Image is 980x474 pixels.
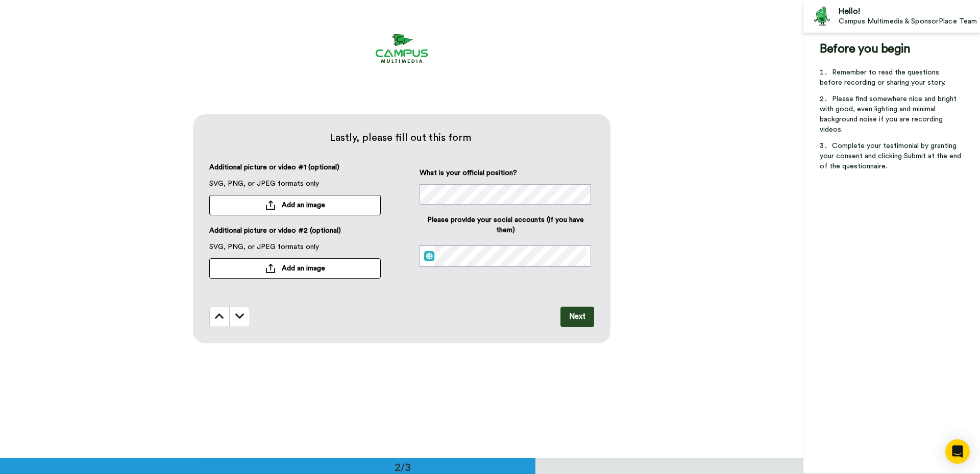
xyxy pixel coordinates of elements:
[209,242,319,258] span: SVG, PNG, or JPEG formats only
[420,215,591,245] span: Please provide your social accounts (if you have them)
[945,439,970,464] div: Open Intercom Messenger
[820,95,959,133] span: Please find somewhere nice and bright with good, even lighting and minimal background noise if yo...
[209,195,381,215] button: Add an image
[839,17,979,26] div: Campus Multimedia & SponsorPlace Team
[282,263,325,273] span: Add an image
[560,307,594,327] button: Next
[820,43,910,55] span: Before you begin
[820,142,963,170] span: Complete your testimonial by granting your consent and clicking Submit at the end of the question...
[424,251,434,261] img: web.svg
[209,131,591,145] span: Lastly, please fill out this form
[209,162,339,179] span: Additional picture or video #1 (optional)
[420,168,517,184] span: What is your official position?
[378,460,427,474] div: 2/3
[282,200,325,210] span: Add an image
[820,69,945,86] span: Remember to read the questions before recording or sharing your story.
[209,258,381,279] button: Add an image
[209,179,319,195] span: SVG, PNG, or JPEG formats only
[839,7,979,16] div: Hello!
[809,4,834,29] img: Profile Image
[209,226,341,242] span: Additional picture or video #2 (optional)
